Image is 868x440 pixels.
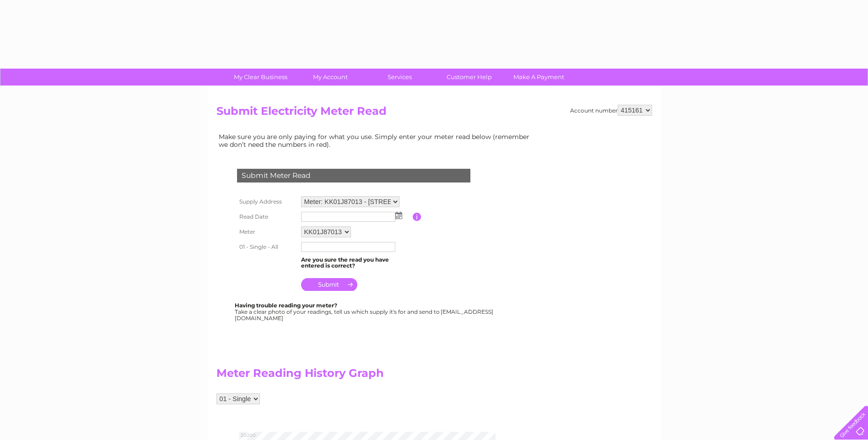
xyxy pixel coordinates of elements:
a: My Account [292,69,368,86]
div: Take a clear photo of your readings, tell us which supply it's for and send to [EMAIL_ADDRESS][DO... [235,302,495,321]
th: Meter [235,224,299,240]
a: Services [362,69,437,86]
div: Submit Meter Read [237,169,470,182]
div: Account number [570,105,652,116]
a: My Clear Business [223,69,298,86]
h2: Meter Reading History Graph [216,367,537,384]
th: Read Date [235,209,299,224]
th: 01 - Single - All [235,240,299,254]
img: ... [395,212,402,219]
h2: Submit Electricity Meter Read [216,105,652,122]
th: Supply Address [235,194,299,209]
b: Having trouble reading your meter? [235,302,337,309]
a: Make A Payment [501,69,577,86]
input: Submit [301,278,357,291]
td: Make sure you are only paying for what you use. Simply enter your meter read below (remember we d... [216,131,537,150]
td: Are you sure the read you have entered is correct? [299,254,413,272]
a: Customer Help [431,69,507,86]
input: Information [413,213,421,221]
